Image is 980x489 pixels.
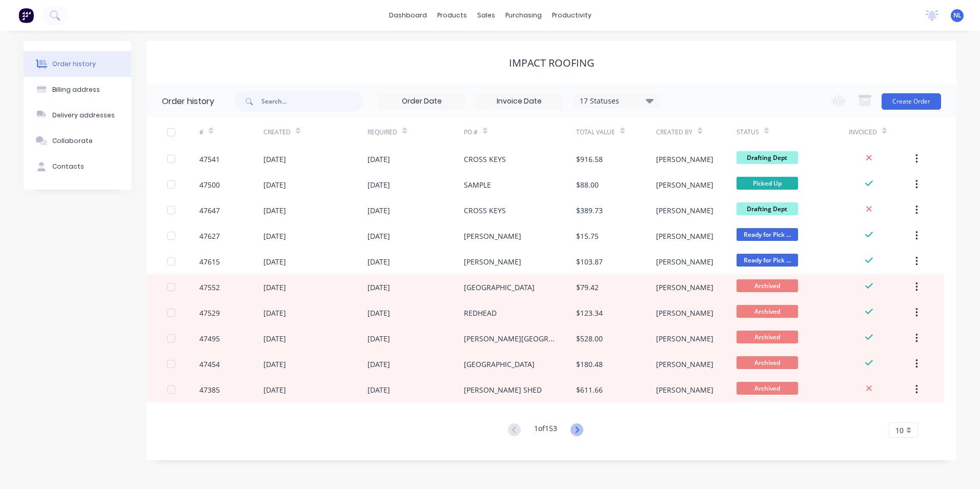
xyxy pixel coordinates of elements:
[849,128,877,137] div: Invoiced
[656,282,713,293] div: [PERSON_NAME]
[472,8,500,23] div: sales
[52,59,96,69] div: Order history
[895,425,904,436] span: 10
[263,384,286,395] div: [DATE]
[199,333,220,344] div: 47495
[263,308,286,318] div: [DATE]
[576,118,656,146] div: Total Value
[737,128,759,137] div: Status
[199,118,263,146] div: #
[18,8,34,23] img: Factory
[24,128,131,154] button: Collaborate
[24,77,131,103] button: Billing address
[464,231,521,241] div: [PERSON_NAME]
[882,93,941,110] button: Create Order
[737,356,798,369] span: Archived
[737,279,798,292] span: Archived
[367,384,390,395] div: [DATE]
[464,359,535,370] div: [GEOGRAPHIC_DATA]
[656,179,713,190] div: [PERSON_NAME]
[367,118,464,146] div: Required
[199,154,220,165] div: 47541
[576,282,599,293] div: $79.42
[737,331,798,343] span: Archived
[576,384,603,395] div: $611.66
[367,333,390,344] div: [DATE]
[849,118,913,146] div: Invoiced
[199,205,220,216] div: 47647
[576,128,615,137] div: Total Value
[263,154,286,165] div: [DATE]
[199,256,220,267] div: 47615
[737,177,798,190] span: Picked Up
[576,359,603,370] div: $180.48
[656,128,692,137] div: Created By
[464,333,556,344] div: [PERSON_NAME][GEOGRAPHIC_DATA]
[464,384,542,395] div: [PERSON_NAME] SHED
[576,333,603,344] div: $528.00
[464,128,478,137] div: PO #
[263,256,286,267] div: [DATE]
[263,231,286,241] div: [DATE]
[263,179,286,190] div: [DATE]
[367,205,390,216] div: [DATE]
[576,256,603,267] div: $103.87
[162,95,214,108] div: Order history
[656,333,713,344] div: [PERSON_NAME]
[199,359,220,370] div: 47454
[24,154,131,179] button: Contacts
[199,282,220,293] div: 47552
[737,151,798,164] span: Drafting Dept
[263,282,286,293] div: [DATE]
[52,111,115,120] div: Delivery addresses
[263,359,286,370] div: [DATE]
[737,254,798,267] span: Ready for Pick ...
[464,154,506,165] div: CROSS KEYS
[263,333,286,344] div: [DATE]
[576,205,603,216] div: $389.73
[367,179,390,190] div: [DATE]
[432,8,472,23] div: products
[199,128,203,137] div: #
[464,118,576,146] div: PO #
[199,179,220,190] div: 47500
[367,282,390,293] div: [DATE]
[656,256,713,267] div: [PERSON_NAME]
[464,205,506,216] div: CROSS KEYS
[656,231,713,241] div: [PERSON_NAME]
[737,202,798,215] span: Drafting Dept
[367,231,390,241] div: [DATE]
[379,94,465,109] input: Order Date
[576,308,603,318] div: $123.34
[500,8,547,23] div: purchasing
[52,162,84,171] div: Contacts
[464,256,521,267] div: [PERSON_NAME]
[263,205,286,216] div: [DATE]
[464,308,497,318] div: REDHEAD
[576,179,599,190] div: $88.00
[261,91,363,112] input: Search...
[464,179,491,190] div: SAMPLE
[24,51,131,77] button: Order history
[199,384,220,395] div: 47385
[953,11,962,20] span: NL
[737,228,798,241] span: Ready for Pick ...
[367,256,390,267] div: [DATE]
[576,154,603,165] div: $916.58
[509,57,595,69] div: IMPACT ROOFING
[263,128,291,137] div: Created
[656,118,736,146] div: Created By
[656,308,713,318] div: [PERSON_NAME]
[199,231,220,241] div: 47627
[24,103,131,128] button: Delivery addresses
[476,94,562,109] input: Invoice Date
[534,423,557,438] div: 1 of 153
[367,154,390,165] div: [DATE]
[737,118,849,146] div: Status
[656,154,713,165] div: [PERSON_NAME]
[367,359,390,370] div: [DATE]
[656,205,713,216] div: [PERSON_NAME]
[52,85,100,94] div: Billing address
[576,231,599,241] div: $15.75
[737,382,798,395] span: Archived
